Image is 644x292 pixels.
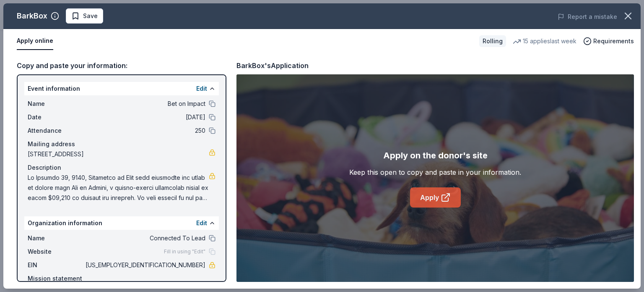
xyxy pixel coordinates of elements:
div: 15 applies last week [513,36,576,46]
span: EIN [28,260,84,270]
div: Copy and paste your information: [17,60,226,71]
div: BarkBox's Application [236,60,309,71]
div: Rolling [479,35,506,47]
div: Description [28,163,216,173]
span: Attendance [28,126,84,136]
span: Date [28,112,84,122]
span: Name [28,233,84,243]
span: [STREET_ADDRESS] [28,149,209,159]
span: [DATE] [84,112,205,122]
button: Report a mistake [558,12,617,22]
div: Apply on the donor's site [383,149,488,162]
span: Fill in using "Edit" [164,248,205,255]
span: [US_EMPLOYER_IDENTIFICATION_NUMBER] [84,260,205,270]
div: Keep this open to copy and paste in your information. [349,167,521,177]
div: Event information [24,82,219,95]
span: Save [83,11,98,21]
button: Apply online [17,32,53,50]
span: Lo Ipsumdo 39, 9140, Sitametco ad Elit sedd eiusmodte inc utlab et dolore magn Ali en Admini, v q... [28,173,209,203]
span: 250 [84,126,205,136]
button: Requirements [583,36,634,46]
span: Bet on Impact [84,99,205,109]
button: Save [66,8,103,24]
button: Edit [196,84,207,94]
span: Name [28,99,84,109]
div: Organization information [24,216,219,230]
div: Mission statement [28,274,216,284]
span: Connected To Lead [84,233,205,243]
button: Edit [196,218,207,228]
span: Requirements [593,36,634,46]
span: Website [28,247,84,257]
div: Mailing address [28,139,216,149]
div: BarkBox [17,9,47,23]
a: Apply [410,187,461,208]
